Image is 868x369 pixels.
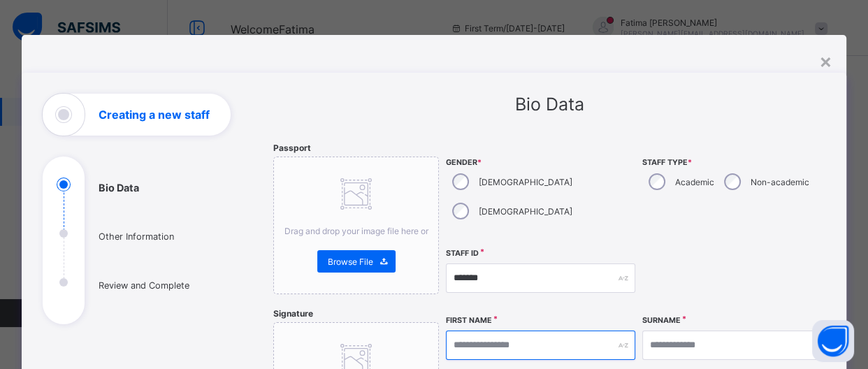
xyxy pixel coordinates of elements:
[273,308,313,319] span: Signature
[273,157,439,294] div: Drag and drop your image file here orBrowse File
[446,316,492,325] label: First Name
[273,143,311,153] span: Passport
[446,158,635,167] span: Gender
[479,206,572,217] label: [DEMOGRAPHIC_DATA]
[819,49,832,73] div: ×
[284,226,428,236] span: Drag and drop your image file here or
[642,158,832,167] span: Staff Type
[328,256,373,267] span: Browse File
[446,249,479,258] label: Staff ID
[479,177,572,187] label: [DEMOGRAPHIC_DATA]
[514,94,584,115] span: Bio Data
[751,177,809,187] label: Non-academic
[812,320,854,362] button: Open asap
[675,177,714,187] label: Academic
[642,316,681,325] label: Surname
[99,109,210,120] h1: Creating a new staff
